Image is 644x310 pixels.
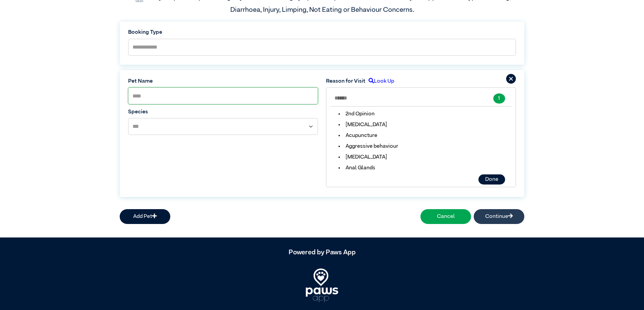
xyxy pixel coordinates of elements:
[326,77,365,85] label: Reason for Visit
[493,93,505,104] button: 1
[128,77,318,85] label: Pet Name
[333,121,392,129] li: [MEDICAL_DATA]
[420,209,471,224] button: Cancel
[128,108,318,116] label: Species
[474,209,524,224] button: Continue
[306,269,338,302] img: PawsApp
[333,142,404,150] li: Aggressive behaviour
[478,174,505,185] button: Done
[128,28,516,36] label: Booking Type
[120,209,170,224] button: Add Pet
[333,153,392,161] li: [MEDICAL_DATA]
[333,110,380,118] li: 2nd Opinion
[333,132,383,140] li: Acupuncture
[365,77,394,85] label: Look Up
[333,164,381,172] li: Anal Glands
[120,248,524,256] h5: Powered by Paws App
